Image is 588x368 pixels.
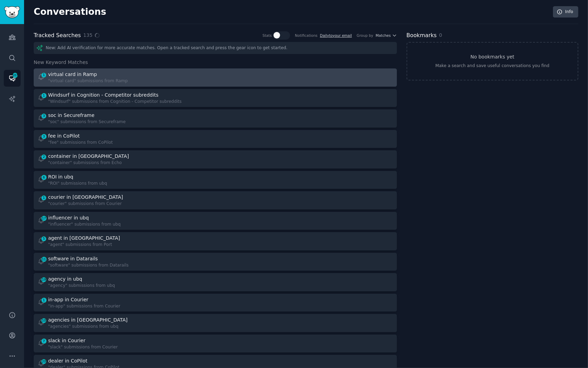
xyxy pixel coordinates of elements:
[41,339,47,344] span: 7
[48,119,126,125] div: "soc" submissions from Secureframe
[41,134,47,139] span: 3
[376,33,391,38] span: Matches
[48,214,89,221] div: influencer in ubq
[376,33,397,38] button: Matches
[34,294,397,312] a: 1in-app in Courier"in-app" submissions from Courier
[48,194,123,201] div: courier in [GEOGRAPHIC_DATA]
[48,303,120,310] div: "in-app" submissions from Courier
[439,32,442,38] span: 0
[34,335,397,353] a: 7slack in Courier"slack" submissions from Courier
[48,344,118,350] div: "slack" submissions from Courier
[320,33,352,37] a: Dailytoyour email
[48,112,95,119] div: soc in Secureframe
[357,33,373,38] div: Group by
[41,318,47,323] span: 10
[407,31,437,40] h2: Bookmarks
[34,150,397,169] a: 2container in [GEOGRAPHIC_DATA]"container" submissions from Echo
[41,359,47,364] span: 20
[34,31,81,40] h2: Tracked Searches
[41,73,47,77] span: 1
[48,255,98,262] div: software in Datarails
[48,316,127,324] div: agencies in [GEOGRAPHIC_DATA]
[4,6,20,18] img: GummySearch logo
[48,91,158,99] div: Windsurf in Cognition - Competitor subreddits
[48,160,130,166] div: "container" submissions from Echo
[41,195,47,200] span: 1
[41,277,47,282] span: 19
[41,298,47,303] span: 1
[34,130,397,148] a: 3fee in CoPilot"fee" submissions from CoPilot
[34,109,397,128] a: 3soc in Secureframe"soc" submissions from Secureframe
[48,337,85,344] div: slack in Courier
[12,73,18,78] span: 107
[407,42,578,80] a: No bookmarks yetMake a search and save useful conversations you find
[435,63,550,69] div: Make a search and save useful conversations you find
[48,140,113,146] div: "fee" submissions from CoPilot
[48,221,121,228] div: "influencer" submissions from ubq
[48,71,97,78] div: virtual card in Ramp
[48,357,87,365] div: dealer in CoPilot
[41,175,47,180] span: 6
[41,236,47,241] span: 5
[41,113,47,118] span: 3
[34,212,397,230] a: 17influencer in ubq"influencer" submissions from ubq
[48,181,107,187] div: "ROI" submissions from ubq
[470,53,514,61] h3: No bookmarks yet
[34,253,397,271] a: 11software in Datarails"software" submissions from Datarails
[48,99,182,105] div: "Windsurf" submissions from Cognition - Competitor subreddits
[263,33,272,38] div: Stats
[48,153,129,160] div: container in [GEOGRAPHIC_DATA]
[48,262,129,269] div: "software" submissions from Datarails
[4,70,21,87] a: 107
[34,171,397,189] a: 6ROI in ubq"ROI" submissions from ubq
[48,132,80,140] div: fee in CoPilot
[41,216,47,221] span: 17
[83,32,92,39] span: 135
[48,173,73,181] div: ROI in ubq
[34,191,397,209] a: 1courier in [GEOGRAPHIC_DATA]"courier" submissions from Courier
[41,257,47,262] span: 11
[34,59,88,66] span: New Keyword Matches
[41,93,47,98] span: 1
[34,89,397,107] a: 1Windsurf in Cognition - Competitor subreddits"Windsurf" submissions from Cognition - Competitor ...
[48,242,121,248] div: "agent" submissions from Port
[34,273,397,291] a: 19agency in ubq"agency" submissions from ubq
[48,235,120,242] div: agent in [GEOGRAPHIC_DATA]
[553,6,578,18] a: Info
[34,7,106,18] h2: Conversations
[34,42,397,54] div: New: Add AI verification for more accurate matches. Open a tracked search and press the gear icon...
[48,296,88,303] div: in-app in Courier
[48,201,124,207] div: "courier" submissions from Courier
[295,33,318,38] div: Notifications
[34,68,397,87] a: 1virtual card in Ramp"virtual card" submissions from Ramp
[48,283,115,289] div: "agency" submissions from ubq
[48,78,128,84] div: "virtual card" submissions from Ramp
[34,232,397,250] a: 5agent in [GEOGRAPHIC_DATA]"agent" submissions from Port
[48,324,129,330] div: "agencies" submissions from ubq
[48,275,82,283] div: agency in ubq
[34,314,397,332] a: 10agencies in [GEOGRAPHIC_DATA]"agencies" submissions from ubq
[41,154,47,159] span: 2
